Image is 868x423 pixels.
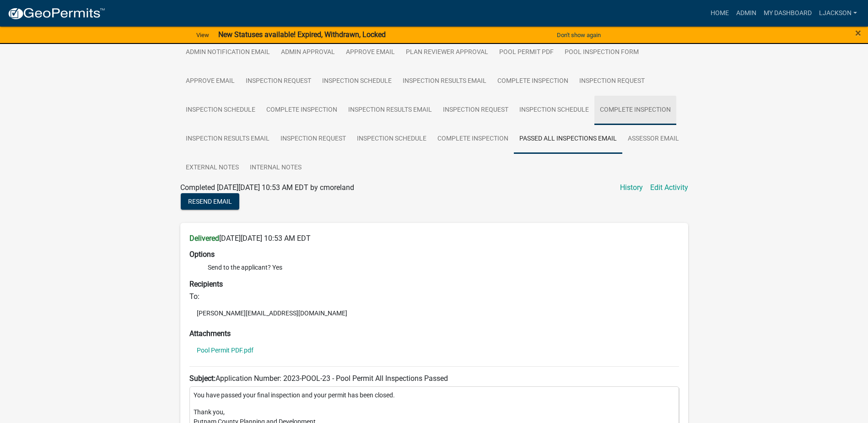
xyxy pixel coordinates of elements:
h6: To: [189,292,679,301]
button: Don't show again [553,27,604,43]
a: Inspection Request [437,96,514,125]
a: Inspection Request [240,67,317,96]
a: Inspection Results Email [397,67,492,96]
a: Pool Permit PDF.pdf [197,347,253,353]
a: Complete Inspection [432,125,514,154]
a: Complete Inspection [261,96,343,125]
a: ljackson [815,5,861,22]
a: Pool Permit PDF [494,38,559,67]
a: Complete Inspection [492,67,574,96]
a: Inspection Results Email [180,125,275,154]
p: You have passed your final inspection and your permit has been closed. [194,390,675,400]
a: Internal Notes [244,153,307,183]
strong: Attachments [189,329,231,338]
h6: Application Number: 2023-POOL-23 - Pool Permit All Inspections Passed [189,374,679,383]
a: Approve Email [180,67,240,96]
button: Close [855,27,861,38]
a: Complete Inspection [594,96,676,125]
strong: New Statuses available! Expired, Withdrawn, Locked [218,30,386,39]
a: Inspection Schedule [351,125,432,154]
a: Admin [733,5,760,22]
a: Edit Activity [650,182,688,193]
a: Plan Reviewer Approval [400,38,494,67]
a: Admin Approval [275,38,340,67]
button: Resend Email [181,193,239,210]
a: Approve Email [340,38,400,67]
a: Inspection Schedule [180,96,261,125]
a: Inspection Request [574,67,650,96]
span: × [855,27,861,39]
h6: [DATE][DATE] 10:53 AM EDT [189,234,679,243]
a: Assessor Email [622,125,685,154]
li: Send to the applicant? Yes [208,263,679,272]
a: Inspection Schedule [514,96,594,125]
li: [PERSON_NAME][EMAIL_ADDRESS][DOMAIN_NAME] [189,306,679,320]
strong: Subject: [189,374,216,383]
strong: Recipients [189,280,223,288]
a: Inspection Request [275,125,351,154]
a: My Dashboard [760,5,815,22]
a: Home [707,5,733,22]
a: View [193,27,213,43]
a: Passed All Inspections Email [514,125,622,154]
strong: Options [189,250,215,259]
a: History [620,182,643,193]
strong: Delivered [189,234,219,243]
span: Resend Email [188,198,232,205]
a: Inspection Schedule [317,67,397,96]
a: External Notes [180,153,244,183]
a: Admin Notification Email [180,38,275,67]
span: Completed [DATE][DATE] 10:53 AM EDT by cmoreland [180,183,354,192]
a: Pool Inspection Form [559,38,644,67]
a: Inspection Results Email [343,96,437,125]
